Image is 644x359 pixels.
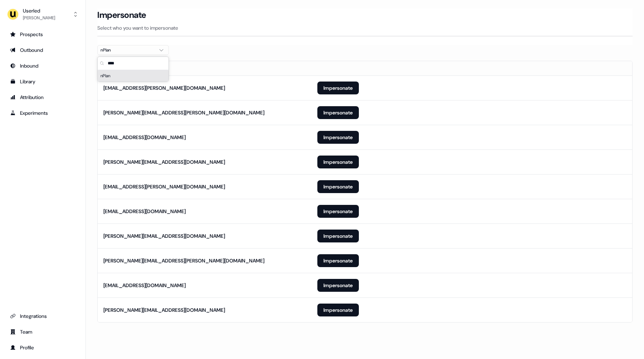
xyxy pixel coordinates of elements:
a: Go to team [6,326,80,338]
div: [EMAIL_ADDRESS][PERSON_NAME][DOMAIN_NAME] [103,183,225,190]
div: Inbound [10,62,75,69]
div: Integrations [10,313,75,320]
div: Profile [10,344,75,351]
a: Go to templates [6,76,80,87]
div: Userled [23,7,55,14]
button: nPlan [97,45,169,55]
p: Select who you want to impersonate [97,24,633,31]
div: [PERSON_NAME][EMAIL_ADDRESS][PERSON_NAME][DOMAIN_NAME] [103,257,264,264]
button: Impersonate [317,106,359,119]
div: Outbound [10,46,75,54]
button: Userled[PERSON_NAME] [6,6,80,23]
button: Impersonate [317,156,359,168]
button: Impersonate [317,279,359,292]
button: Impersonate [317,180,359,193]
div: [PERSON_NAME][EMAIL_ADDRESS][DOMAIN_NAME] [103,306,225,314]
button: Impersonate [317,254,359,267]
a: Go to attribution [6,92,80,103]
div: Prospects [10,31,75,38]
a: Go to outbound experience [6,44,80,56]
div: Team [10,328,75,335]
div: Experiments [10,109,75,117]
button: Impersonate [317,205,359,218]
div: nPlan [101,46,154,54]
div: [PERSON_NAME] [23,14,55,21]
div: nPlan [98,70,169,82]
button: Impersonate [317,82,359,94]
div: [PERSON_NAME][EMAIL_ADDRESS][DOMAIN_NAME] [103,232,225,240]
a: Go to profile [6,342,80,353]
a: Go to integrations [6,310,80,322]
a: Go to Inbound [6,60,80,72]
div: Library [10,78,75,85]
button: Impersonate [317,230,359,242]
div: [EMAIL_ADDRESS][PERSON_NAME][DOMAIN_NAME] [103,84,225,92]
div: Attribution [10,94,75,101]
div: [PERSON_NAME][EMAIL_ADDRESS][DOMAIN_NAME] [103,158,225,166]
div: [PERSON_NAME][EMAIL_ADDRESS][PERSON_NAME][DOMAIN_NAME] [103,109,264,116]
div: [EMAIL_ADDRESS][DOMAIN_NAME] [103,134,186,141]
a: Go to prospects [6,29,80,40]
div: [EMAIL_ADDRESS][DOMAIN_NAME] [103,282,186,289]
div: [EMAIL_ADDRESS][DOMAIN_NAME] [103,208,186,215]
button: Impersonate [317,304,359,316]
h3: Impersonate [97,10,146,20]
a: Go to experiments [6,107,80,119]
th: Email [98,61,312,75]
button: Impersonate [317,131,359,144]
div: Suggestions [98,70,169,82]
